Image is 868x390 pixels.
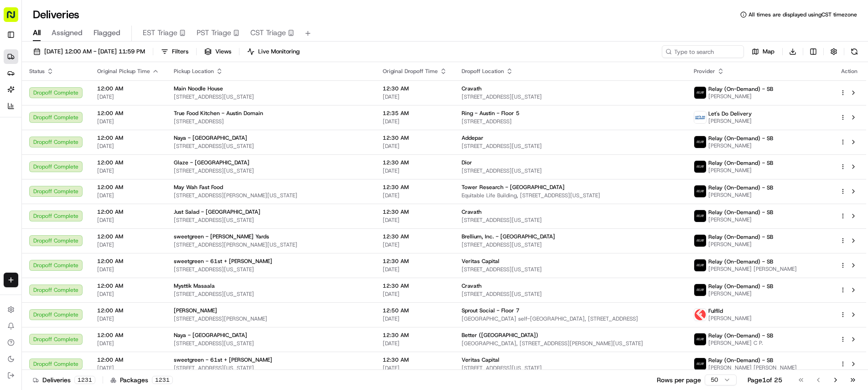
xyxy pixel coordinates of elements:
img: Nash [9,9,27,27]
span: 12:30 AM [383,159,447,166]
span: [DATE] [383,364,447,372]
span: [STREET_ADDRESS] [462,118,679,125]
span: [DATE] [383,241,447,248]
span: [PERSON_NAME] [PERSON_NAME] [708,265,797,273]
span: [STREET_ADDRESS][US_STATE] [174,290,368,298]
span: 12:00 AM [97,332,159,339]
img: relay_logo_black.png [694,358,706,370]
img: 1736555255976-a54dd68f-1ca7-489b-9aae-adbdc363a1c4 [9,87,26,104]
span: sweetgreen - 61st + [PERSON_NAME] [174,258,272,265]
span: [DATE] [383,192,447,199]
span: Addepar [462,134,483,142]
div: Page 1 of 25 [748,375,782,385]
h1: Deliveries [33,7,79,22]
span: 12:00 AM [97,134,159,142]
div: Packages [110,375,173,385]
span: Pickup Location [174,68,214,75]
span: Just Salad - [GEOGRAPHIC_DATA] [174,208,260,216]
span: True Food Kitchen - Austin Domain [174,110,263,117]
span: [STREET_ADDRESS][US_STATE] [174,364,368,372]
span: [STREET_ADDRESS][US_STATE] [174,216,368,224]
span: [DATE] [383,315,447,322]
a: 📗Knowledge Base [5,129,73,145]
span: Cravath [462,85,482,92]
span: [DATE] [383,142,447,150]
span: Original Pickup Time [97,68,150,75]
p: Rows per page [657,375,701,385]
button: Views [200,45,235,58]
span: Original Dropoff Time [383,68,438,75]
span: [DATE] [97,241,159,248]
span: 12:00 AM [97,356,159,364]
span: Assigned [52,27,83,38]
span: [STREET_ADDRESS][US_STATE] [462,142,679,150]
span: Fulflld [708,307,723,315]
button: Filters [157,45,192,58]
span: Knowledge Base [18,132,70,142]
span: Pylon [91,155,110,162]
span: 12:30 AM [383,134,447,142]
a: Powered byPylon [64,154,110,162]
span: Dior [462,159,472,166]
span: PST Triage [197,27,231,38]
span: [STREET_ADDRESS][PERSON_NAME][US_STATE] [174,192,368,199]
span: Let's Do Delivery [708,110,752,117]
button: Map [748,45,779,58]
button: [DATE] 12:00 AM - [DATE] 11:59 PM [29,45,149,58]
span: [STREET_ADDRESS][US_STATE] [462,266,679,273]
span: [DATE] [97,142,159,150]
span: [PERSON_NAME] [708,167,773,174]
span: Status [29,68,45,75]
div: Action [840,68,859,75]
a: 💻API Documentation [73,129,150,145]
span: Relay (On-Demand) - SB [708,209,773,216]
span: Cravath [462,282,482,290]
span: Naya - [GEOGRAPHIC_DATA] [174,332,247,339]
span: [STREET_ADDRESS][US_STATE] [174,167,368,174]
span: Views [215,47,231,56]
span: [DATE] 12:00 AM - [DATE] 11:59 PM [44,47,145,56]
span: [DATE] [97,216,159,224]
span: [DATE] [383,93,447,100]
span: [PERSON_NAME] [708,191,773,199]
img: profile_Fulflld_OnFleet_Thistle_SF.png [694,309,706,321]
button: Refresh [848,45,861,58]
span: [DATE] [97,340,159,347]
div: Deliveries [33,375,95,385]
div: We're available if you need us! [31,96,115,104]
button: Live Monitoring [243,45,304,58]
span: [STREET_ADDRESS][US_STATE] [174,266,368,273]
span: [STREET_ADDRESS][PERSON_NAME] [174,315,368,322]
span: Main Noodle House [174,85,223,92]
span: [STREET_ADDRESS][US_STATE] [462,167,679,174]
span: Better ([GEOGRAPHIC_DATA]) [462,332,538,339]
span: Relay (On-Demand) - SB [708,85,773,93]
span: [DATE] [97,315,159,322]
span: Tower Research - [GEOGRAPHIC_DATA] [462,184,565,191]
input: Clear [24,59,151,69]
img: relay_logo_black.png [694,87,706,99]
span: 12:30 AM [383,85,447,92]
span: API Documentation [86,132,146,142]
div: Start new chat [31,87,150,96]
span: Relay (On-Demand) - SB [708,184,773,191]
span: [DATE] [97,118,159,125]
span: [PERSON_NAME] [708,142,773,149]
span: All [33,27,41,38]
span: Flagged [94,27,120,38]
span: 12:00 AM [97,184,159,191]
span: Relay (On-Demand) - SB [708,159,773,167]
span: All times are displayed using CST timezone [748,11,857,18]
img: relay_logo_black.png [694,284,706,296]
span: sweetgreen - 61st + [PERSON_NAME] [174,356,272,364]
img: relay_logo_black.png [694,185,706,197]
span: 12:30 AM [383,356,447,364]
span: [DATE] [97,167,159,174]
span: [DATE] [383,266,447,273]
img: relay_logo_black.png [694,259,706,271]
span: [STREET_ADDRESS][US_STATE] [462,93,679,100]
span: Naya - [GEOGRAPHIC_DATA] [174,134,247,142]
img: lets_do_delivery_logo.png [694,111,706,123]
span: sweetgreen - [PERSON_NAME] Yards [174,233,269,240]
span: [PERSON_NAME] [708,241,773,248]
